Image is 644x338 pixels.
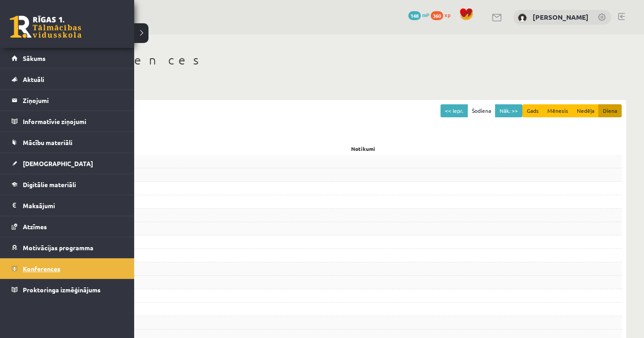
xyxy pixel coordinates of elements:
[12,132,123,153] a: Mācību materiāli
[12,111,123,132] a: Informatīvie ziņojumi
[23,54,46,62] span: Sākums
[408,11,429,18] a: 148 mP
[23,195,123,216] legend: Maksājumi
[23,90,123,111] legend: Ziņojumi
[422,11,429,18] span: mP
[23,138,72,146] span: Mācību materiāli
[12,216,123,237] a: Atzīmes
[467,104,496,117] button: Šodiena
[441,104,468,117] button: << Iepr.
[23,75,44,83] span: Aktuāli
[431,11,455,18] a: 360 xp
[12,279,123,300] a: Proktoringa izmēģinājums
[23,265,60,273] span: Konferences
[12,69,123,90] a: Aktuāli
[12,237,123,258] a: Motivācijas programma
[572,104,599,117] button: Nedēļa
[12,195,123,216] a: Maksājumi
[522,104,543,117] button: Gads
[12,48,123,68] a: Sākums
[12,153,123,174] a: [DEMOGRAPHIC_DATA]
[533,13,589,21] a: [PERSON_NAME]
[543,104,573,117] button: Mēnesis
[495,104,522,117] button: Nāk. >>
[23,244,93,252] span: Motivācijas programma
[23,180,76,188] span: Digitālie materiāli
[445,11,450,18] span: xp
[105,142,622,155] div: Notikumi
[23,222,47,231] span: Atzīmes
[23,286,101,294] span: Proktoringa izmēģinājums
[23,111,123,132] legend: Informatīvie ziņojumi
[12,258,123,279] a: Konferences
[12,174,123,195] a: Digitālie materiāli
[408,11,421,20] span: 148
[10,16,81,38] a: Rīgas 1. Tālmācības vidusskola
[518,13,527,22] img: Gustavs Lapsa
[598,104,622,117] button: Diena
[23,159,93,167] span: [DEMOGRAPHIC_DATA]
[54,52,626,68] h1: Konferences
[12,90,123,111] a: Ziņojumi
[58,104,622,124] div: Pi, [DATE]
[431,11,443,20] span: 360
